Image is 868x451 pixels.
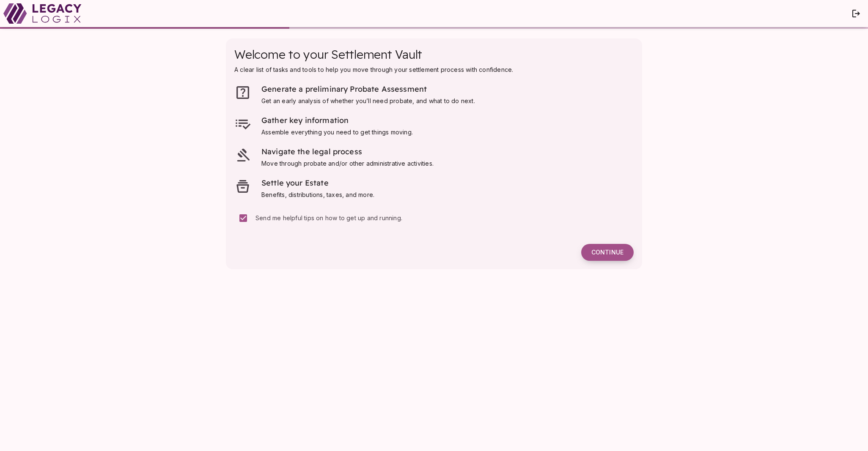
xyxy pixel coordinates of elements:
span: Settle your Estate [261,178,329,188]
button: Continue [581,244,634,261]
span: Send me helpful tips on how to get up and running. [255,214,402,221]
span: Generate a preliminary Probate Assessment [261,84,427,94]
span: Gather key information [261,115,349,125]
span: Continue [591,249,624,256]
span: Move through probate and/or other administrative activities. [261,160,434,167]
span: A clear list of tasks and tools to help you move through your settlement process with confidence. [234,66,513,73]
span: Welcome to your Settlement Vault [234,47,422,62]
span: Navigate the legal process [261,147,362,156]
span: Benefits, distributions, taxes, and more. [261,191,374,198]
span: Assemble everything you need to get things moving. [261,128,413,136]
span: Get an early analysis of whether you’ll need probate, and what to do next. [261,97,475,104]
